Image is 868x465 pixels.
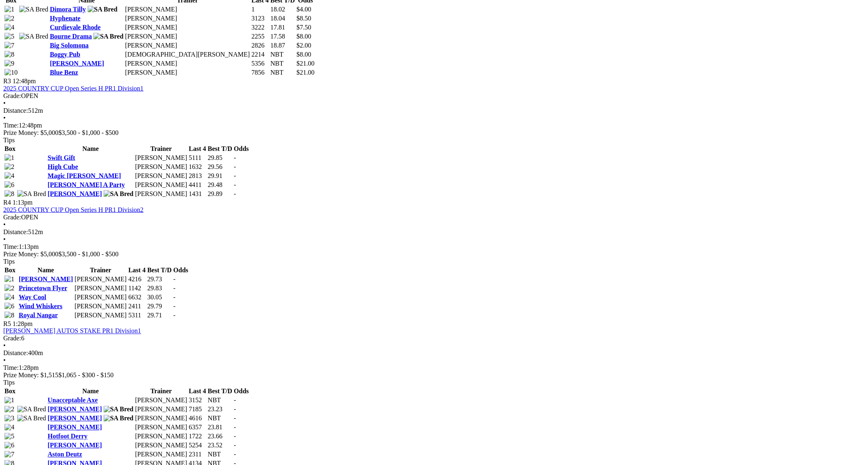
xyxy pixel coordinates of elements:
[48,442,102,449] a: [PERSON_NAME]
[207,442,233,450] td: 23.52
[125,59,250,68] td: [PERSON_NAME]
[3,228,865,236] div: 512m
[207,172,233,180] td: 29.91
[5,312,14,319] img: 8
[74,275,127,283] td: [PERSON_NAME]
[48,181,125,188] a: [PERSON_NAME] A Party
[147,266,172,274] th: Best T/D
[3,320,11,327] span: R5
[59,372,114,379] span: $1,065 - $300 - $150
[50,42,89,49] a: Big Solomona
[233,387,249,396] th: Odds
[5,406,14,413] img: 2
[135,190,188,198] td: [PERSON_NAME]
[125,41,250,50] td: [PERSON_NAME]
[270,14,295,23] td: 18.04
[234,181,236,188] span: -
[5,69,18,76] img: 10
[297,24,311,31] span: $7.50
[188,424,206,432] td: 6357
[17,190,46,198] img: SA Bred
[59,129,119,136] span: $3,500 - $1,000 - $500
[3,342,6,349] span: •
[297,6,311,13] span: $4.00
[125,50,250,59] td: [DEMOGRAPHIC_DATA][PERSON_NAME]
[13,77,36,84] span: 12:48pm
[234,442,236,449] span: -
[125,32,250,41] td: [PERSON_NAME]
[128,284,146,292] td: 1142
[18,266,73,274] th: Name
[104,190,134,198] img: SA Bred
[50,60,104,67] a: [PERSON_NAME]
[3,92,21,99] span: Grade:
[147,275,172,283] td: 29.73
[5,190,14,198] img: 8
[125,14,250,23] td: [PERSON_NAME]
[17,406,46,413] img: SA Bred
[135,424,188,432] td: [PERSON_NAME]
[270,59,295,68] td: NBT
[207,433,233,441] td: 23.66
[3,206,143,213] a: 2025 COUNTRY CUP Open Series H PR1 Division2
[5,60,14,67] img: 9
[207,415,233,423] td: NBT
[3,372,865,379] div: Prize Money: $1,515
[3,236,6,243] span: •
[48,397,97,404] a: Unacceptable Axe
[50,6,86,13] a: Dimora Tilly
[234,424,236,431] span: -
[128,275,146,283] td: 4216
[234,154,236,161] span: -
[50,15,81,22] a: Hyphenate
[135,451,188,459] td: [PERSON_NAME]
[3,350,865,357] div: 400m
[128,266,146,274] th: Last 4
[234,397,236,404] span: -
[188,397,206,405] td: 3152
[5,303,14,310] img: 6
[3,199,11,206] span: R4
[5,24,14,31] img: 4
[5,451,14,458] img: 7
[5,163,14,171] img: 2
[3,228,28,235] span: Distance:
[270,5,295,14] td: 18.02
[233,145,249,153] th: Odds
[173,266,188,274] th: Odds
[125,68,250,77] td: [PERSON_NAME]
[5,276,14,283] img: 1
[5,433,14,440] img: 5
[234,433,236,440] span: -
[135,433,188,441] td: [PERSON_NAME]
[3,77,11,84] span: R3
[5,172,14,180] img: 4
[297,33,311,40] span: $8.00
[3,129,865,137] div: Prize Money: $5,000
[3,243,865,251] div: 1:13pm
[3,137,15,144] span: Tips
[125,5,250,14] td: [PERSON_NAME]
[5,51,14,58] img: 8
[3,335,21,342] span: Grade:
[207,406,233,414] td: 23.23
[19,276,73,283] a: [PERSON_NAME]
[207,387,233,396] th: Best T/D
[188,442,206,450] td: 5254
[270,41,295,50] td: 18.87
[3,114,6,121] span: •
[5,15,14,22] img: 2
[74,293,127,301] td: [PERSON_NAME]
[188,172,206,180] td: 2813
[47,387,134,396] th: Name
[48,415,102,422] a: [PERSON_NAME]
[5,442,14,449] img: 6
[3,328,141,335] a: [PERSON_NAME] AUTOS STAKE PR1 Division1
[188,154,206,162] td: 5111
[270,32,295,41] td: 17.58
[48,154,75,161] a: Swift Gift
[5,42,14,49] img: 7
[188,387,206,396] th: Last 4
[234,163,236,170] span: -
[74,311,127,319] td: [PERSON_NAME]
